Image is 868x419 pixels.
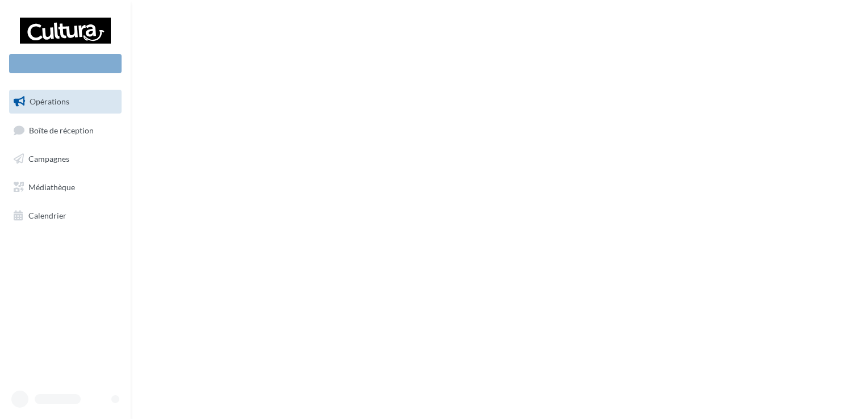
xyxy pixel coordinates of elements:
a: Opérations [7,90,124,114]
a: Calendrier [7,204,124,228]
span: Opérations [30,97,69,106]
span: Calendrier [28,210,66,220]
span: Médiathèque [28,182,75,192]
a: Boîte de réception [7,118,124,143]
a: Médiathèque [7,175,124,199]
span: Boîte de réception [29,125,94,135]
a: Campagnes [7,147,124,171]
span: Campagnes [28,154,69,164]
div: Nouvelle campagne [9,54,122,73]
